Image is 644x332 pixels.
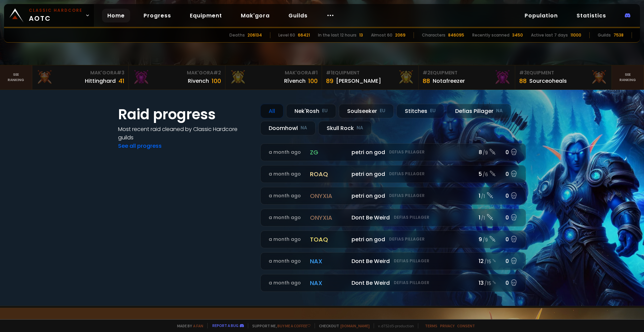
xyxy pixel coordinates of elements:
[422,32,445,38] div: Characters
[571,9,611,22] a: Statistics
[32,65,129,89] a: Mak'Gora#3Hittinghard41
[29,7,83,23] span: AOTC
[318,32,357,38] div: In the last 12 hours
[284,77,306,85] div: Rîvench
[248,323,311,328] span: Support me,
[173,323,203,328] span: Made by
[519,76,527,85] div: 88
[357,125,363,131] small: NA
[229,32,245,38] div: Deaths
[29,7,83,13] small: Classic Hardcore
[315,323,370,328] span: Checkout
[311,69,318,76] span: # 1
[133,69,221,76] div: Mak'Gora
[326,76,333,85] div: 89
[260,252,526,270] a: a month agonaxDont Be WeirdDefias Pillager12 /150
[571,32,581,38] div: 11000
[229,69,318,76] div: Mak'Gora
[396,104,444,118] div: Stitches
[308,76,318,85] div: 100
[188,77,209,85] div: Rivench
[598,32,611,38] div: Guilds
[117,69,124,76] span: # 3
[260,121,316,135] div: Doomhowl
[519,69,607,76] div: Equipment
[423,69,430,76] span: # 2
[260,143,526,161] a: a month agozgpetri on godDefias Pillager8 /90
[519,69,527,76] span: # 3
[448,32,464,38] div: 846095
[118,142,162,150] a: See all progress
[519,9,563,22] a: Population
[213,69,221,76] span: # 2
[322,65,419,89] a: #1Equipment89[PERSON_NAME]
[318,121,372,135] div: Skull Rock
[613,32,624,38] div: 7538
[326,69,414,76] div: Equipment
[184,9,227,22] a: Equipment
[248,32,262,38] div: 206134
[235,9,275,22] a: Mak'gora
[118,125,252,142] h4: Most recent raid cleaned by Classic Hardcore guilds
[138,9,176,22] a: Progress
[496,108,503,114] small: NA
[457,323,475,328] a: Consent
[85,77,116,85] div: Hittinghard
[340,323,370,328] a: [DOMAIN_NAME]
[512,32,523,38] div: 3450
[423,76,430,85] div: 88
[395,32,406,38] div: 2069
[423,69,511,76] div: Equipment
[193,323,203,328] a: a fan
[283,9,313,22] a: Guilds
[36,69,124,76] div: Mak'Gora
[118,76,124,85] div: 41
[286,104,336,118] div: Nek'Rosh
[260,104,283,118] div: All
[433,77,465,85] div: Notafreezer
[212,323,238,328] a: Report a bug
[472,32,509,38] div: Recently scanned
[298,32,310,38] div: 66421
[425,323,437,328] a: Terms
[260,230,526,248] a: a month agotoaqpetri on godDefias Pillager9 /90
[260,209,526,226] a: a month agoonyxiaDont Be WeirdDefias Pillager1 /10
[260,187,526,205] a: a month agoonyxiapetri on godDefias Pillager1 /10
[419,65,515,89] a: #2Equipment88Notafreezer
[118,104,252,125] h1: Raid progress
[380,108,385,114] small: EU
[278,32,295,38] div: Level 60
[322,108,328,114] small: EU
[260,274,526,292] a: a month agonaxDont Be WeirdDefias Pillager13 /150
[374,323,414,328] span: v. d752d5 - production
[531,32,568,38] div: Active last 7 days
[336,77,381,85] div: [PERSON_NAME]
[212,76,221,85] div: 100
[277,323,311,328] a: Buy me a coffee
[612,65,644,89] a: Seeranking
[359,32,363,38] div: 13
[371,32,392,38] div: Almost 60
[440,323,454,328] a: Privacy
[515,65,612,89] a: #3Equipment88Sourceoheals
[301,125,307,131] small: NA
[260,165,526,183] a: a month agoroaqpetri on godDefias Pillager5 /60
[225,65,322,89] a: Mak'Gora#1Rîvench100
[529,77,567,85] div: Sourceoheals
[102,9,130,22] a: Home
[430,108,436,114] small: EU
[326,69,332,76] span: # 1
[447,104,511,118] div: Defias Pillager
[4,4,94,27] a: Classic HardcoreAOTC
[339,104,394,118] div: Soulseeker
[129,65,225,89] a: Mak'Gora#2Rivench100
